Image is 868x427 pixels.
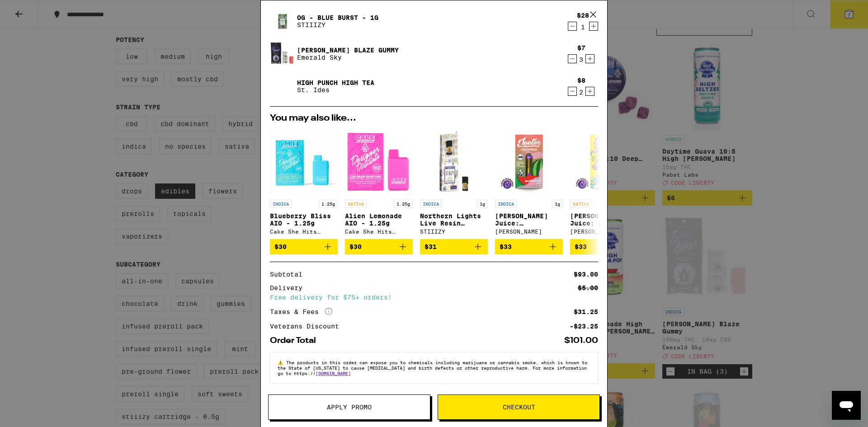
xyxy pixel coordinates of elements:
div: Delivery [270,285,309,291]
p: 1g [552,200,563,208]
a: Open page for Alien Lemonade AIO - 1.25g from Cake She Hits Different [345,127,413,239]
h2: You may also like... [270,114,598,123]
p: STIIIZY [297,21,378,28]
a: [DOMAIN_NAME] [316,371,351,376]
img: STIIIZY - Northern Lights Live Resin Liquid Diamond - 1g [420,127,488,195]
a: Open page for Blueberry Bliss AIO - 1.25g from Cake She Hits Different [270,127,338,239]
div: Cake She Hits Different [270,229,338,235]
span: The products in this order can expose you to chemicals including marijuana or cannabis smoke, whi... [278,360,587,376]
div: Cake She Hits Different [345,229,413,235]
button: Add to bag [420,239,488,254]
div: $28 [577,12,589,19]
span: $30 [274,243,287,250]
div: $7 [577,44,585,52]
img: Berry Blaze Gummy [270,42,295,66]
a: Open page for Northern Lights Live Resin Liquid Diamond - 1g from STIIIZY [420,127,488,239]
div: $93.00 [574,271,598,277]
span: Checkout [503,404,535,410]
p: INDICA [420,200,442,208]
div: 3 [577,56,585,63]
button: Add to bag [495,239,563,254]
p: INDICA [270,200,292,208]
button: Increment [585,87,594,96]
p: [PERSON_NAME] Juice: Maui Wowie - 1g [570,212,638,227]
button: Add to bag [345,239,413,254]
p: St. Ides [297,86,374,94]
div: STIIIZY [420,229,488,235]
p: Blueberry Bliss AIO - 1.25g [270,212,338,227]
img: OG - Blue Burst - 1g [270,9,295,34]
div: 1 [577,23,589,31]
div: Taxes & Fees [270,308,332,316]
button: Add to bag [270,239,338,254]
button: Increment [585,54,594,63]
p: 1.25g [394,200,413,208]
div: Subtotal [270,271,309,277]
img: Cake She Hits Different - Blueberry Bliss AIO - 1.25g [270,127,338,195]
p: Emerald Sky [297,54,399,61]
p: 1.25g [319,200,338,208]
div: $8 [577,77,585,84]
img: Jeeter - Jeeter Juice: Watermelon ZKZ - 1g [495,127,563,195]
p: Alien Lemonade AIO - 1.25g [345,212,413,227]
div: $31.25 [574,309,598,315]
span: $30 [349,243,362,250]
div: 2 [577,89,585,96]
span: ⚠️ [278,360,286,365]
div: Order Total [270,337,322,345]
p: 1g [477,200,488,208]
div: [PERSON_NAME] [570,229,638,235]
a: High Punch High Tea [297,79,374,86]
button: Increment [589,22,598,31]
button: Decrement [568,87,577,96]
img: Jeeter - Jeeter Juice: Maui Wowie - 1g [570,127,638,195]
p: SATIVA [345,200,367,208]
div: -$23.25 [570,323,598,329]
div: Veterans Discount [270,323,345,329]
img: High Punch High Tea [270,74,295,99]
button: Apply Promo [268,394,430,420]
button: Decrement [568,54,577,63]
p: [PERSON_NAME] Juice: Watermelon ZKZ - 1g [495,212,563,227]
div: Free delivery for $75+ orders! [270,294,598,300]
span: $31 [425,243,437,250]
img: Cake She Hits Different - Alien Lemonade AIO - 1.25g [345,127,413,195]
a: OG - Blue Burst - 1g [297,14,378,21]
iframe: Button to launch messaging window [832,391,861,420]
a: Open page for Jeeter Juice: Maui Wowie - 1g from Jeeter [570,127,638,239]
span: Apply Promo [327,404,372,410]
button: Add to bag [570,239,638,254]
button: Checkout [438,394,600,420]
span: $33 [500,243,512,250]
p: Northern Lights Live Resin Liquid Diamond - 1g [420,212,488,227]
a: Open page for Jeeter Juice: Watermelon ZKZ - 1g from Jeeter [495,127,563,239]
span: $33 [575,243,587,250]
p: SATIVA [570,200,592,208]
p: INDICA [495,200,517,208]
div: [PERSON_NAME] [495,229,563,235]
div: $5.00 [578,285,598,291]
div: $101.00 [564,337,598,345]
button: Decrement [568,22,577,31]
a: [PERSON_NAME] Blaze Gummy [297,47,399,54]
